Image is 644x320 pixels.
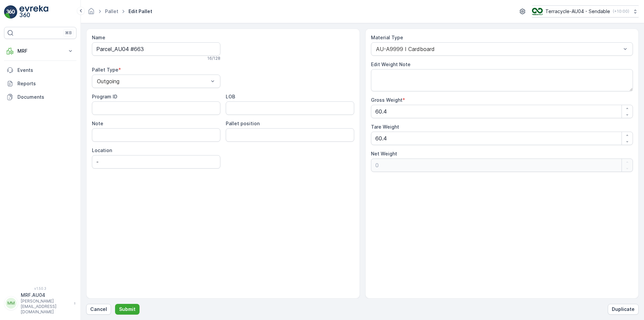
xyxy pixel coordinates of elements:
span: Edit Pallet [127,8,154,15]
label: Program ID [92,94,117,99]
span: AU-A0002 I Beauty and Homecare Rigid Plastic [29,166,139,171]
button: MMMRF.AU04[PERSON_NAME][EMAIL_ADDRESS][DOMAIN_NAME] [4,292,76,315]
label: Edit Weight Note [371,61,411,67]
p: Duplicate [612,306,635,313]
p: Reports [17,80,74,87]
p: Cancel [90,306,107,313]
label: Pallet Type [92,67,118,73]
img: logo [4,5,17,19]
p: Events [17,67,74,74]
span: - [35,132,38,138]
div: MM [6,298,16,309]
button: Duplicate [608,304,639,315]
label: Note [92,121,103,126]
span: Tare Weight : [6,143,38,149]
a: Homepage [88,10,95,16]
button: MRF [4,44,76,58]
button: Submit [115,304,140,315]
a: Pallet [105,8,118,14]
a: Reports [4,77,76,90]
p: Submit [119,306,136,313]
p: [PERSON_NAME][EMAIL_ADDRESS][DOMAIN_NAME] [21,299,70,315]
span: Asset Type : [6,154,36,160]
span: 17 [38,143,43,149]
a: Events [4,63,76,77]
span: Net Weight : [6,132,35,138]
span: 17 [39,121,44,127]
span: v 1.50.3 [4,286,76,290]
label: Name [92,35,105,40]
p: MRF.AU04 [21,292,70,299]
button: Cancel [86,304,111,315]
span: Bigbag Standard [36,154,74,160]
label: Gross Weight [371,97,402,103]
label: Net Weight [371,151,397,156]
img: logo_light-DOdMpM7g.png [19,5,48,19]
label: Tare Weight [371,124,399,130]
span: Parcel_AU04 #664 [22,110,65,116]
button: Terracycle-AU04 - Sendable(+10:00) [532,5,639,17]
p: 16 / 128 [207,56,220,61]
span: Material : [6,166,29,171]
img: terracycle_logo.png [532,8,543,15]
p: ( +10:00 ) [613,9,629,14]
span: Total Weight : [6,121,39,127]
a: Documents [4,90,76,104]
label: Location [92,147,112,153]
p: Parcel_AU04 #664 [296,6,347,14]
label: Pallet position [226,121,260,126]
p: Terracycle-AU04 - Sendable [545,8,610,15]
label: LOB [226,94,235,99]
p: ⌘B [65,30,72,36]
p: MRF [17,48,63,54]
p: Documents [17,94,74,100]
span: Name : [6,110,22,116]
label: Material Type [371,35,403,40]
